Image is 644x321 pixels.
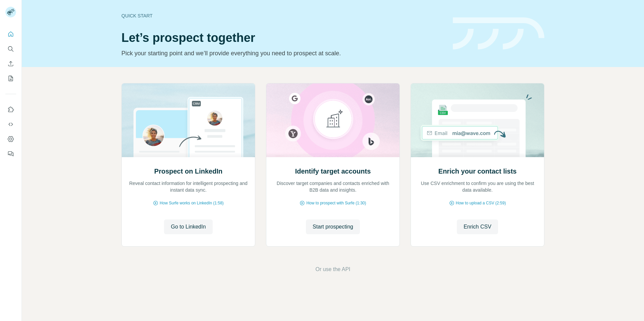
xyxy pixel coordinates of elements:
button: Or use the API [315,265,350,273]
span: Go to LinkedIn [171,223,206,231]
div: Quick start [121,12,445,19]
h2: Enrich your contact lists [438,167,517,176]
h2: Identify target accounts [295,167,371,176]
span: How to upload a CSV (2:59) [456,200,506,206]
img: Identify target accounts [266,83,400,157]
span: Start prospecting [313,223,353,231]
button: Use Surfe on LinkedIn [5,104,16,116]
button: My lists [5,72,16,84]
p: Reveal contact information for intelligent prospecting and instant data sync. [128,180,248,193]
h2: Prospect on LinkedIn [154,167,222,176]
img: Prospect on LinkedIn [121,83,255,157]
button: Go to LinkedIn [164,219,212,234]
p: Use CSV enrichment to confirm you are using the best data available. [418,180,537,193]
span: Enrich CSV [464,223,491,231]
button: Enrich CSV [5,58,16,70]
button: Feedback [5,148,16,160]
p: Discover target companies and contacts enriched with B2B data and insights. [273,180,393,193]
img: banner [453,17,544,50]
h1: Let’s prospect together [121,31,445,45]
button: Enrich CSV [457,219,498,234]
span: How to prospect with Surfe (1:30) [306,200,366,206]
p: Pick your starting point and we’ll provide everything you need to prospect at scale. [121,49,445,58]
button: Quick start [5,28,16,40]
span: How Surfe works on LinkedIn (1:58) [160,200,224,206]
img: Enrich your contact lists [411,83,544,157]
button: Use Surfe API [5,118,16,130]
button: Search [5,43,16,55]
button: Dashboard [5,133,16,145]
button: Start prospecting [306,219,360,234]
